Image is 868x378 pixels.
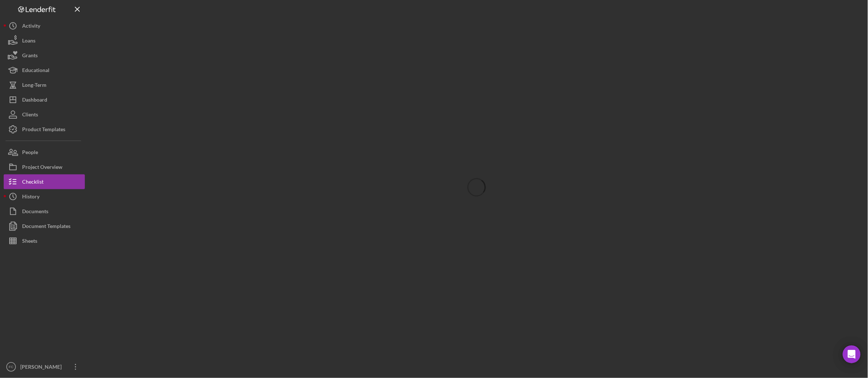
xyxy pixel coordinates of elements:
button: FC[PERSON_NAME] [4,360,85,374]
div: Open Intercom Messenger [843,345,861,363]
button: Grants [4,48,85,63]
div: Product Templates [22,122,65,139]
text: FC [9,365,14,369]
div: Long-Term [22,78,46,94]
button: Documents [4,204,85,219]
div: Document Templates [22,219,70,235]
div: People [22,145,38,161]
div: Educational [22,63,49,79]
button: Project Overview [4,160,85,174]
div: Sheets [22,234,37,250]
button: Loans [4,33,85,48]
div: Documents [22,204,48,221]
div: [PERSON_NAME] [18,360,66,376]
button: History [4,189,85,204]
button: Educational [4,63,85,78]
div: Dashboard [22,92,47,109]
button: Long-Term [4,78,85,92]
button: Activity [4,18,85,33]
div: History [22,189,39,206]
button: Checklist [4,174,85,189]
button: People [4,145,85,160]
button: Document Templates [4,219,85,234]
div: Checklist [22,174,44,191]
button: Sheets [4,234,85,248]
div: Activity [22,18,40,35]
div: Clients [22,107,38,124]
button: Product Templates [4,122,85,137]
div: Loans [22,33,35,50]
div: Grants [22,48,38,65]
div: Project Overview [22,160,62,176]
button: Clients [4,107,85,122]
button: Dashboard [4,92,85,107]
